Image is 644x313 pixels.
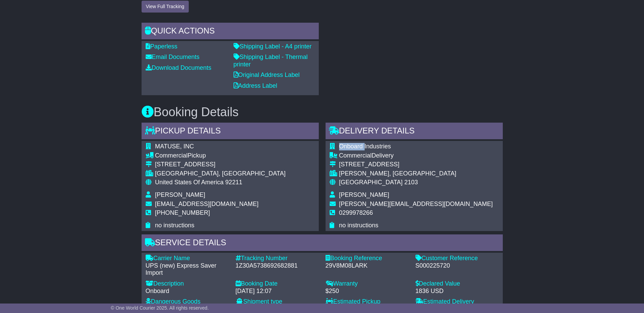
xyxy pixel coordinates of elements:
div: 1Z30A5738692682881 [236,262,319,270]
span: United States Of America [155,179,224,186]
span: 92211 [225,179,242,186]
div: Shipment type [236,298,319,306]
div: Booking Date [236,280,319,288]
a: Paperless [146,43,178,50]
div: [STREET_ADDRESS] [339,161,493,168]
div: Pickup Details [142,123,319,141]
div: Booking Reference [326,255,409,262]
div: UPS (new) Express Saver Import [146,262,229,277]
div: Onboard [146,288,229,295]
div: Description [146,280,229,288]
div: 1836 USD [416,288,499,295]
span: [PERSON_NAME][EMAIL_ADDRESS][DOMAIN_NAME] [339,201,493,207]
div: Quick Actions [142,23,319,41]
div: Estimated Delivery [416,298,499,306]
div: Dangerous Goods [146,298,229,306]
h3: Booking Details [142,105,503,119]
div: [DATE] 12:07 [236,288,319,295]
span: [PERSON_NAME] [339,191,389,198]
div: Estimated Pickup [326,298,409,306]
div: Declared Value [416,280,499,288]
span: MATUSE, INC [155,143,194,150]
span: Commercial [155,152,188,159]
a: Shipping Label - A4 printer [234,43,312,50]
div: Delivery [339,152,493,160]
span: [GEOGRAPHIC_DATA] [339,179,403,186]
a: Email Documents [146,54,200,60]
div: [PERSON_NAME], [GEOGRAPHIC_DATA] [339,170,493,178]
div: Pickup [155,152,286,160]
span: [EMAIL_ADDRESS][DOMAIN_NAME] [155,201,259,207]
span: 0299978266 [339,209,373,216]
div: $250 [326,288,409,295]
div: Tracking Number [236,255,319,262]
div: Warranty [326,280,409,288]
div: [STREET_ADDRESS] [155,161,286,168]
a: Shipping Label - Thermal printer [234,54,308,68]
span: no instructions [339,222,379,229]
span: no instructions [155,222,195,229]
div: Carrier Name [146,255,229,262]
span: © One World Courier 2025. All rights reserved. [111,305,209,311]
button: View Full Tracking [142,1,189,13]
span: Onboard Industries [339,143,391,150]
span: Commercial [339,152,372,159]
span: [PHONE_NUMBER] [155,209,210,216]
div: Delivery Details [326,123,503,141]
a: Address Label [234,82,277,89]
span: [PERSON_NAME] [155,191,205,198]
a: Download Documents [146,64,211,71]
div: Customer Reference [416,255,499,262]
a: Original Address Label [234,71,300,78]
div: Service Details [142,234,503,253]
div: S000225720 [416,262,499,270]
div: 29V8M08LARK [326,262,409,270]
div: [GEOGRAPHIC_DATA], [GEOGRAPHIC_DATA] [155,170,286,178]
span: 2103 [404,179,418,186]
